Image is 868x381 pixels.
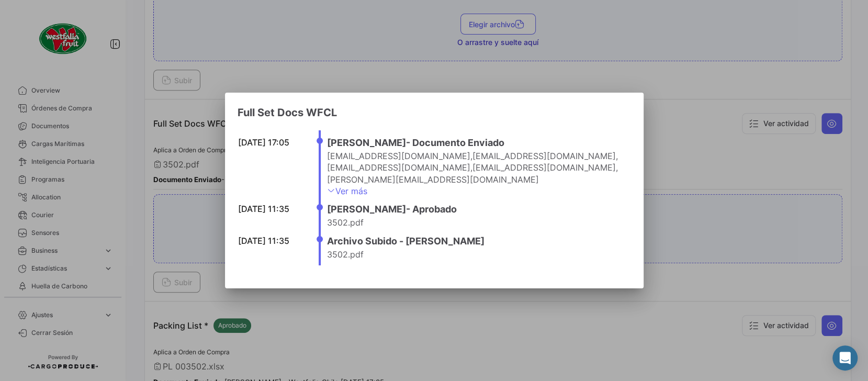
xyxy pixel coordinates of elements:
span: , [470,151,472,161]
span: , [616,151,618,161]
div: [DATE] 11:35 [238,235,301,246]
a: Ver más [327,186,367,196]
h4: [PERSON_NAME] - Documento Enviado [327,136,625,150]
span: , [616,162,618,173]
h3: Full Set Docs WFCL [238,105,631,120]
span: [PERSON_NAME][EMAIL_ADDRESS][DOMAIN_NAME] [327,174,539,185]
h4: Archivo Subido - [PERSON_NAME] [327,234,625,249]
span: 3502.pdf [327,217,364,228]
span: [EMAIL_ADDRESS][DOMAIN_NAME] [327,162,470,173]
span: 3502.pdf [327,249,364,260]
h4: [PERSON_NAME] - Aprobado [327,202,625,217]
span: [EMAIL_ADDRESS][DOMAIN_NAME] [327,151,470,161]
div: [DATE] 11:35 [238,203,301,215]
div: [DATE] 17:05 [238,137,301,148]
span: , [470,162,472,173]
span: [EMAIL_ADDRESS][DOMAIN_NAME] [472,162,616,173]
span: [EMAIL_ADDRESS][DOMAIN_NAME] [472,151,616,161]
div: Abrir Intercom Messenger [832,345,858,371]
